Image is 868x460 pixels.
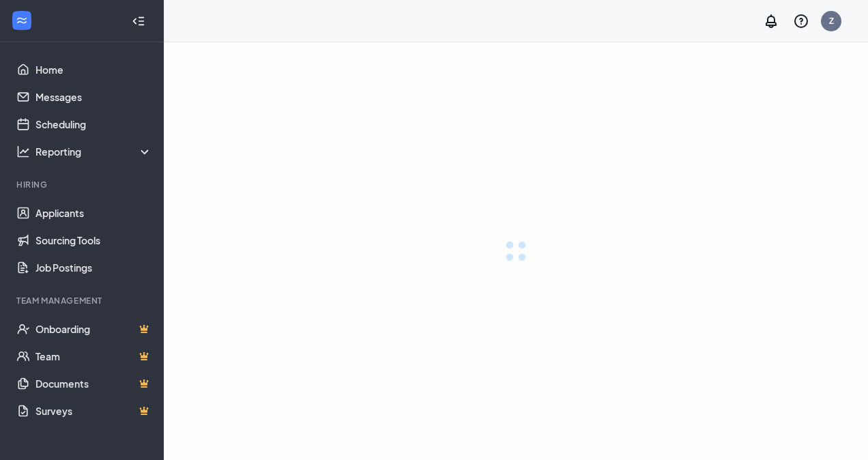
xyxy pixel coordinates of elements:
a: Sourcing Tools [35,227,152,254]
a: OnboardingCrown [35,315,152,343]
svg: WorkstreamLogo [15,14,29,27]
div: Hiring [16,179,149,190]
a: Job Postings [35,254,152,281]
svg: QuestionInfo [793,13,809,29]
a: DocumentsCrown [35,370,152,397]
a: Messages [35,83,152,111]
svg: Analysis [16,145,30,158]
svg: Notifications [763,13,779,29]
svg: Collapse [132,14,145,28]
a: Applicants [35,199,152,227]
a: Home [35,56,152,83]
div: Z [829,15,834,27]
div: Reporting [35,145,153,158]
a: TeamCrown [35,343,152,370]
a: Scheduling [35,111,152,138]
a: SurveysCrown [35,397,152,425]
div: Team Management [16,295,149,306]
